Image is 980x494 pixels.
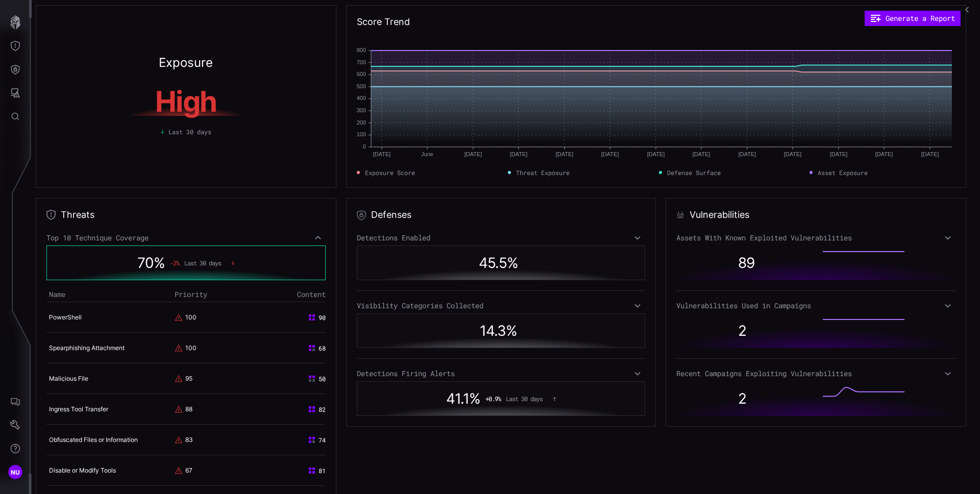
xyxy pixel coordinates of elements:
span: 50 [318,374,326,383]
div: 100 [185,343,193,353]
span: Threat Exposure [516,168,570,177]
span: 45.5 % [479,254,518,271]
span: 68 [318,343,326,353]
th: Priority [172,287,249,302]
h2: Defenses [371,209,411,221]
text: [DATE] [464,151,482,157]
th: Content [249,287,325,302]
span: 74 [318,435,326,444]
text: [DATE] [601,151,619,157]
span: -2 % [170,259,179,266]
div: 88 [185,405,193,414]
text: 0 [363,143,366,150]
a: Malicious File [49,375,88,382]
text: 600 [357,71,366,77]
div: Top 10 Technique Coverage [46,233,326,242]
span: Defense Surface [667,168,721,177]
div: Visibility Categories Collected [357,301,645,310]
h2: Threats [61,209,94,221]
text: 200 [357,119,366,126]
button: Generate a Report [865,11,961,26]
text: [DATE] [373,151,391,157]
h1: High [90,87,282,116]
div: Vulnerabilities Used in Campaigns [676,301,955,310]
div: Detections Firing Alerts [357,369,645,378]
span: Exposure Score [365,168,415,177]
span: 90 [318,313,326,322]
text: [DATE] [784,151,802,157]
div: 95 [185,374,193,383]
div: Detections Enabled [357,233,645,242]
span: NU [11,467,20,478]
a: Spearphishing Attachment [49,344,125,352]
text: 700 [357,59,366,65]
h2: Score Trend [357,16,410,28]
span: 89 [738,254,754,271]
div: 83 [185,435,193,444]
text: [DATE] [830,151,848,157]
text: [DATE] [510,151,528,157]
text: 100 [357,131,366,137]
span: Last 30 days [184,259,221,266]
text: June [421,151,433,157]
span: 70 % [137,254,165,271]
span: 82 [318,405,326,414]
div: 100 [185,313,193,322]
div: Recent Campaigns Exploiting Vulnerabilities [676,369,955,378]
span: 2 [738,322,746,339]
span: + 0.9 % [485,395,501,402]
text: [DATE] [693,151,710,157]
a: Obfuscated Files or Information [49,436,138,443]
a: PowerShell [49,313,82,321]
span: 41.1 % [446,390,480,407]
span: Last 30 days [506,395,543,402]
span: Last 30 days [168,127,211,136]
span: 81 [318,466,326,475]
a: Ingress Tool Transfer [49,405,108,413]
span: 2 [738,390,746,407]
text: [DATE] [921,151,939,157]
text: [DATE] [739,151,756,157]
th: Name [46,287,172,302]
text: 300 [357,107,366,113]
text: [DATE] [556,151,574,157]
span: Asset Exposure [818,168,868,177]
text: 400 [357,95,366,101]
button: NU [1,460,30,484]
text: 800 [357,47,366,53]
span: 14.3 % [480,322,517,339]
text: [DATE] [875,151,893,157]
div: 67 [185,466,193,475]
h2: Vulnerabilities [690,209,749,221]
div: Assets With Known Exploited Vulnerabilities [676,233,955,242]
h2: Exposure [159,57,213,69]
text: [DATE] [647,151,665,157]
text: 500 [357,83,366,89]
a: Disable or Modify Tools [49,466,116,474]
